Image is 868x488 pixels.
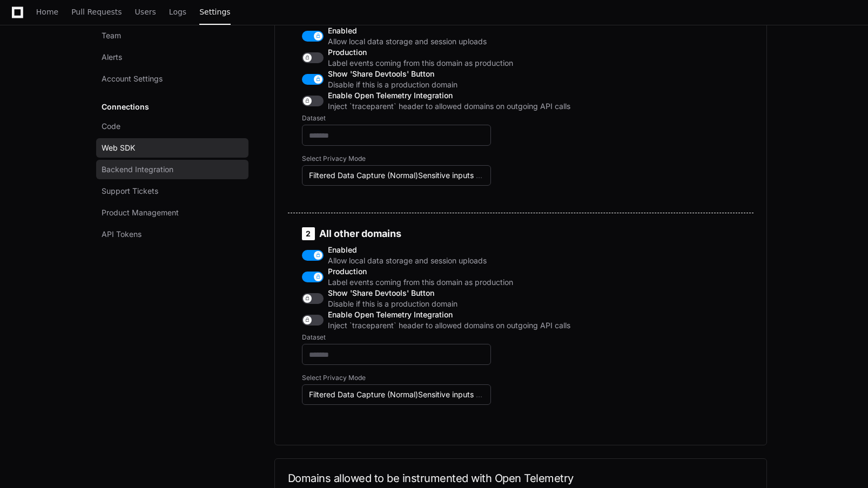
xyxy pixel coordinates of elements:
h2: Domains allowed to be instrumented with Open Telemetry [288,472,753,485]
h5: All other domains [302,227,570,240]
span: Disable if this is a production domain [328,79,570,90]
span: Pull Requests [71,9,122,15]
span: Enable Open Telemetry Integration [328,90,570,101]
span: Code [102,121,120,132]
a: Code [96,117,248,136]
span: Settings [199,9,230,15]
span: Alerts [102,52,122,63]
a: Team [96,26,248,45]
a: Alerts [96,48,248,67]
label: Select Privacy Mode [302,154,570,163]
span: Inject `traceparent` header to allowed domains on outgoing API calls [328,101,570,112]
span: Production [328,47,570,58]
span: Show 'Share Devtools' Button [328,288,570,299]
span: Backend Integration [102,164,173,175]
a: Product Management [96,203,248,222]
a: Backend Integration [96,160,248,179]
span: Show 'Share Devtools' Button [328,69,570,79]
label: Dataset [302,114,570,123]
a: Web SDK [96,138,248,158]
a: Account Settings [96,69,248,89]
span: Account Settings [102,73,163,84]
span: Label events coming from this domain as production [328,277,570,288]
span: Allow local data storage and session uploads [328,255,570,266]
span: Enable Open Telemetry Integration [328,309,570,320]
span: Inject `traceparent` header to allowed domains on outgoing API calls [328,320,570,331]
span: Production [328,266,570,277]
span: Users [135,9,156,15]
span: Team [102,30,121,41]
span: Label events coming from this domain as production [328,58,570,69]
div: 2 [302,227,315,240]
span: Enabled [328,245,570,255]
span: Logs [169,9,186,15]
span: Web SDK [102,143,135,153]
span: Support Tickets [102,186,158,196]
span: Enabled [328,25,570,36]
span: Home [36,9,58,15]
span: Disable if this is a production domain [328,299,570,309]
span: Product Management [102,207,179,218]
a: Support Tickets [96,181,248,201]
a: API Tokens [96,225,248,244]
label: Dataset [302,333,570,342]
span: API Tokens [102,229,142,240]
label: Select Privacy Mode [302,374,570,382]
span: Allow local data storage and session uploads [328,36,570,47]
